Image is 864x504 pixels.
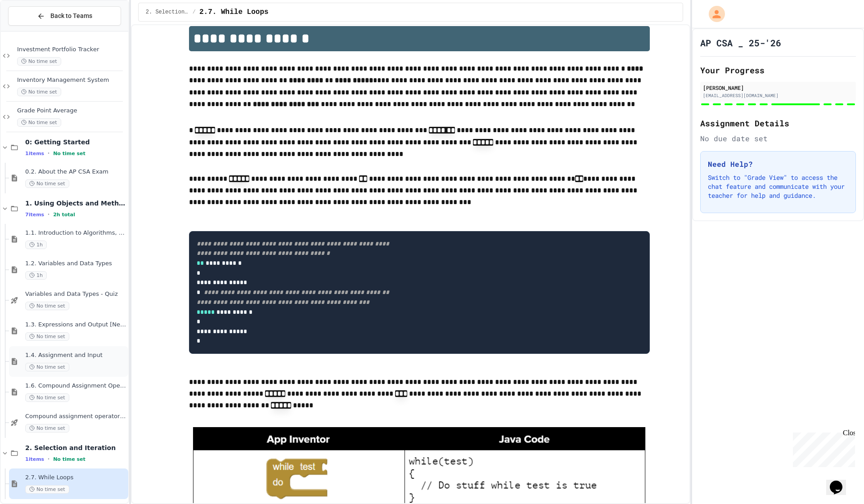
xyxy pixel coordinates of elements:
[25,290,126,298] span: Variables and Data Types - Quiz
[703,84,853,92] div: [PERSON_NAME]
[700,36,781,49] h1: AP CSA _ 25-'26
[25,382,126,390] span: 1.6. Compound Assignment Operators
[25,393,69,402] span: No time set
[17,57,61,66] span: No time set
[700,133,856,144] div: No due date set
[48,150,49,157] span: •
[48,455,49,463] span: •
[25,332,69,341] span: No time set
[699,4,727,24] div: My Account
[25,179,69,188] span: No time set
[146,9,189,16] span: 2. Selection and Iteration
[25,241,47,249] span: 1h
[53,456,85,462] span: No time set
[25,271,47,280] span: 1h
[25,260,126,268] span: 1.2. Variables and Data Types
[25,485,69,494] span: No time set
[25,212,44,218] span: 7 items
[17,88,61,96] span: No time set
[25,168,126,176] span: 0.2. About the AP CSA Exam
[25,321,126,329] span: 1.3. Expressions and Output [New]
[25,138,126,146] span: 0: Getting Started
[25,229,126,237] span: 1.1. Introduction to Algorithms, Programming, and Compilers
[8,6,121,26] button: Back to Teams
[25,474,126,482] span: 2.7. While Loops
[25,151,44,156] span: 1 items
[17,118,61,127] span: No time set
[700,64,856,76] h2: Your Progress
[826,468,855,495] iframe: chat widget
[53,212,75,218] span: 2h total
[4,4,62,57] div: Chat with us now!Close
[193,9,196,16] span: /
[25,199,126,207] span: 1. Using Objects and Methods
[25,444,126,452] span: 2. Selection and Iteration
[25,424,69,433] span: No time set
[17,107,126,115] span: Grade Point Average
[708,159,848,169] h3: Need Help?
[789,429,855,467] iframe: chat widget
[703,92,853,99] div: [EMAIL_ADDRESS][DOMAIN_NAME]
[25,413,126,420] span: Compound assignment operators - Quiz
[25,456,44,462] span: 1 items
[48,211,49,218] span: •
[25,352,126,359] span: 1.4. Assignment and Input
[17,76,126,84] span: Inventory Management System
[25,363,69,371] span: No time set
[17,46,126,54] span: Investment Portfolio Tracker
[708,173,848,200] p: Switch to "Grade View" to access the chat feature and communicate with your teacher for help and ...
[53,151,85,156] span: No time set
[50,11,92,21] span: Back to Teams
[199,7,269,18] span: 2.7. While Loops
[25,302,69,310] span: No time set
[700,117,856,129] h2: Assignment Details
